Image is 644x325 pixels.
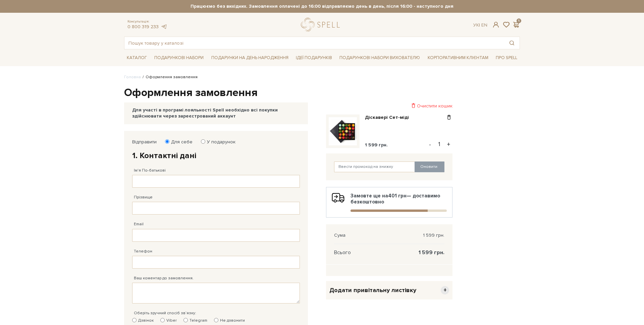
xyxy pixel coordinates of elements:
[134,168,166,174] label: Ім'я По-батькові
[132,139,157,145] label: Відправити
[167,139,193,145] label: Для себе
[479,22,480,28] span: |
[124,53,150,63] a: Каталог
[481,22,487,28] a: En
[365,142,388,148] span: 1 599 грн.
[160,318,177,324] label: Viber
[127,19,167,24] span: Консультація:
[473,22,487,28] div: Ук
[141,74,198,80] li: Оформлення замовлення
[132,150,300,161] h2: 1. Контактні дані
[124,86,520,100] h1: Оформлення замовлення
[419,249,444,256] span: 1 599 грн.
[132,318,154,324] label: Дзвінок
[203,139,235,145] label: У подарунок
[152,53,206,63] a: Подарункові набори
[124,3,520,9] strong: Працюємо без вихідних. Замовлення оплачені до 16:00 відправляємо день в день, після 16:00 - насту...
[132,318,137,322] input: Дзвінок
[493,53,520,63] a: Про Spell
[425,52,491,63] a: Корпоративним клієнтам
[293,53,335,63] a: Ідеї подарунків
[329,286,416,294] span: Додати привітальну листівку
[127,24,159,30] a: 0 800 319 233
[301,18,343,32] a: logo
[415,161,444,172] button: Оновити
[334,161,415,172] input: Ввести промокод на знижку
[124,37,504,49] input: Пошук товару у каталозі
[214,318,245,324] label: Не дзвонити
[334,249,351,256] span: Всього
[183,318,188,322] input: Telegram
[427,139,433,149] button: -
[201,139,205,144] input: У подарунок
[209,53,291,63] a: Подарунки на День народження
[183,318,207,324] label: Telegram
[365,114,414,121] a: Діскавері Сет-міді
[423,232,444,238] span: 1 599 грн.
[388,193,407,199] b: 401 грн
[134,275,194,281] label: Ваш коментар до замовлення.
[132,107,300,119] div: Для участі в програмі лояльності Spell необхідно всі покупки здійснювати через зареєстрований акк...
[337,52,423,63] a: Подарункові набори вихователю
[165,139,169,144] input: Для себе
[160,318,165,322] input: Viber
[134,310,196,316] label: Оберіть зручний спосіб зв`язку:
[124,75,141,80] a: Головна
[160,24,167,30] a: telegram
[134,248,152,254] label: Телефон
[134,194,153,200] label: Прізвище
[445,139,452,149] button: +
[326,103,452,109] div: Очистити кошик
[332,193,447,212] div: Замовте ще на — доставимо безкоштовно
[441,286,449,294] span: +
[329,117,357,145] img: Діскавері Сет-міді
[504,37,520,49] button: Пошук товару у каталозі
[334,232,345,238] span: Сума
[214,318,218,322] input: Не дзвонити
[134,221,144,227] label: Email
